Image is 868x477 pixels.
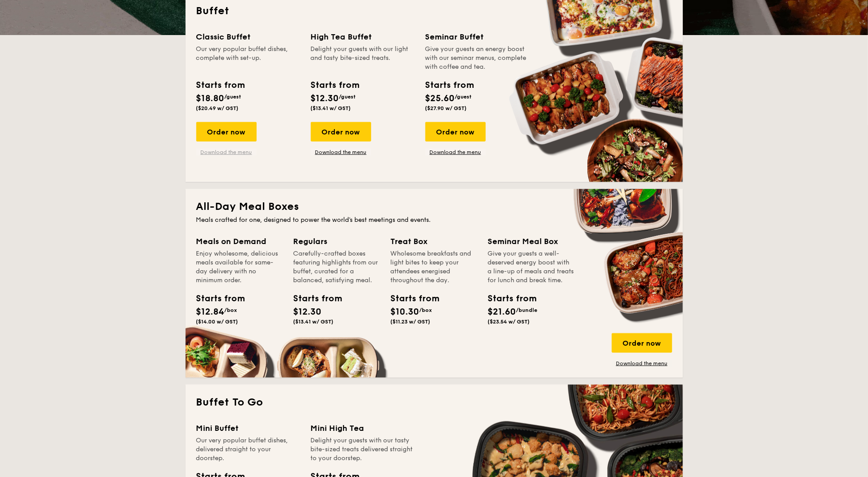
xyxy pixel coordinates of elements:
[293,307,322,317] span: $12.30
[196,307,225,317] span: $12.84
[425,105,467,111] span: ($27.90 w/ GST)
[425,79,474,92] div: Starts from
[391,307,420,317] span: $10.30
[425,93,455,104] span: $25.60
[612,360,672,367] a: Download the menu
[311,422,415,434] div: Mini High Tea
[196,31,300,43] div: Classic Buffet
[425,149,486,156] a: Download the menu
[425,45,529,71] div: Give your guests an energy boost with our seminar menus, complete with coffee and tea.
[425,31,529,43] div: Seminar Buffet
[293,249,380,285] div: Carefully-crafted boxes featuring highlights from our buffet, curated for a balanced, satisfying ...
[311,31,415,43] div: High Tea Buffet
[311,122,371,142] div: Order now
[311,105,351,111] span: ($13.41 w/ GST)
[293,292,333,305] div: Starts from
[488,292,528,305] div: Starts from
[196,436,300,463] div: Our very popular buffet dishes, delivered straight to your doorstep.
[488,319,530,325] span: ($23.54 w/ GST)
[311,93,339,104] span: $12.30
[196,422,300,434] div: Mini Buffet
[196,149,257,156] a: Download the menu
[196,45,300,71] div: Our very popular buffet dishes, complete with set-up.
[225,94,242,100] span: /guest
[391,249,477,285] div: Wholesome breakfasts and light bites to keep your attendees energised throughout the day.
[488,307,516,317] span: $21.60
[196,395,672,410] h2: Buffet To Go
[293,319,334,325] span: ($13.41 w/ GST)
[339,94,356,100] span: /guest
[488,249,575,285] div: Give your guests a well-deserved energy boost with a line-up of meals and treats for lunch and br...
[293,235,380,248] div: Regulars
[196,319,238,325] span: ($14.00 w/ GST)
[488,235,575,248] div: Seminar Meal Box
[455,94,472,100] span: /guest
[196,4,672,18] h2: Buffet
[196,200,672,214] h2: All-Day Meal Boxes
[516,307,538,313] span: /bundle
[196,122,257,142] div: Order now
[196,105,239,111] span: ($20.49 w/ GST)
[612,333,672,353] div: Order now
[196,292,236,305] div: Starts from
[311,79,359,92] div: Starts from
[391,235,477,248] div: Treat Box
[311,45,415,71] div: Delight your guests with our light and tasty bite-sized treats.
[311,149,371,156] a: Download the menu
[196,79,245,92] div: Starts from
[196,216,672,225] div: Meals crafted for one, designed to power the world's best meetings and events.
[225,307,238,313] span: /box
[311,436,415,463] div: Delight your guests with our tasty bite-sized treats delivered straight to your doorstep.
[425,122,486,142] div: Order now
[196,249,283,285] div: Enjoy wholesome, delicious meals available for same-day delivery with no minimum order.
[391,319,431,325] span: ($11.23 w/ GST)
[196,235,283,248] div: Meals on Demand
[391,292,431,305] div: Starts from
[420,307,432,313] span: /box
[196,93,225,104] span: $18.80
